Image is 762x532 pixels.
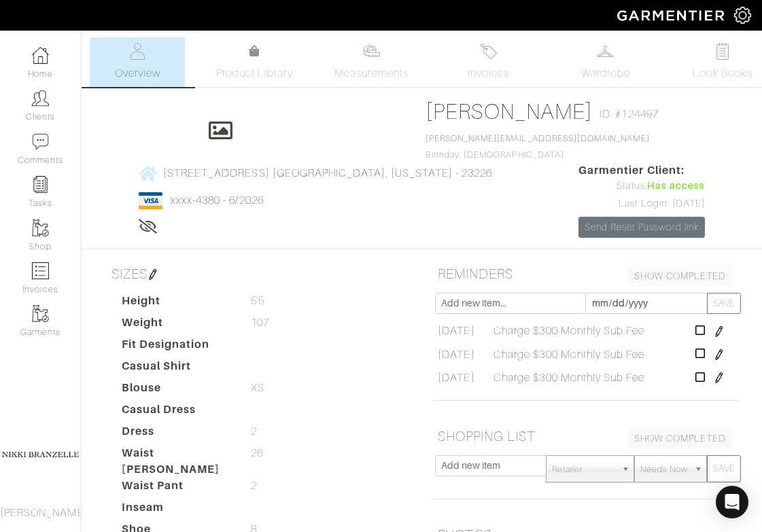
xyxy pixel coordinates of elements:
img: visa-934b35602734be37eb7d5d7e5dbcd2044c359bf20a24dc3361ca3fa54326a8a7.png [139,192,162,209]
h5: SHOPPING LIST [432,423,738,450]
img: orders-27d20c2124de7fd6de4e0e44c1d41de31381a507db9b33961299e4e07d508b8c.svg [480,43,497,60]
a: Wardrobe [558,37,653,87]
img: clients-icon-6bae9207a08558b7cb47a8932f037763ab4055f8c8b6bfacd5dc20c3e0201464.png [32,90,49,107]
div: Status: [578,179,705,194]
span: Overview [115,65,160,82]
span: Garmentier Client: [578,162,705,179]
a: Product Library [207,43,302,82]
a: SHOW COMPLETED [628,428,733,449]
input: Add new item... [435,293,586,314]
span: 5'5 [251,293,264,309]
img: garments-icon-b7da505a4dc4fd61783c78ac3ca0ef83fa9d6f193b1c9dc38574b1d14d53ca28.png [32,305,49,322]
span: Birthday: [DEMOGRAPHIC_DATA] [426,134,650,160]
span: Product Library [216,65,293,82]
img: measurements-466bbee1fd09ba9460f595b01e5d73f9e2bff037440d3c8f018324cb6cdf7a4a.svg [363,43,380,60]
img: gear-icon-white-bd11855cb880d31180b6d7d6211b90ccbf57a29d726f0c71d8c61bd08dd39cc2.png [734,7,751,24]
a: Overview [90,37,185,87]
h5: SIZES [106,260,412,287]
img: pen-cf24a1663064a2ec1b9c1bd2387e9de7a2fa800b781884d57f21acf72779bad2.png [714,326,725,337]
div: Open Intercom Messenger [716,486,748,518]
img: pen-cf24a1663064a2ec1b9c1bd2387e9de7a2fa800b781884d57f21acf72779bad2.png [714,372,725,383]
img: wardrobe-487a4870c1b7c33e795ec22d11cfc2ed9d08956e64fb3008fe2437562e282088.svg [597,43,614,60]
span: Has access [647,179,706,194]
span: 107 [251,315,269,331]
span: [STREET_ADDRESS] [GEOGRAPHIC_DATA], [US_STATE] - 23226 [163,167,493,179]
img: dashboard-icon-dbcd8f5a0b271acd01030246c82b418ddd0df26cd7fceb0bd07c9910d44c42f6.png [32,47,49,64]
span: ID: #124497 [600,106,659,122]
img: pen-cf24a1663064a2ec1b9c1bd2387e9de7a2fa800b781884d57f21acf72779bad2.png [714,349,725,360]
dt: Fit Designation [111,336,241,358]
dt: Waist [PERSON_NAME] [111,445,241,478]
a: SHOW COMPLETED [628,266,733,287]
a: Invoices [441,37,536,87]
dt: Blouse [111,380,241,402]
span: Charge $300 Monthly Sub Fee [493,347,644,363]
a: xxxx-4380 - 6/2026 [171,194,264,207]
div: Last Login: [DATE] [578,196,705,211]
a: [STREET_ADDRESS] [GEOGRAPHIC_DATA], [US_STATE] - 23226 [139,164,493,181]
a: Send Reset Password link [578,217,705,238]
img: orders-icon-0abe47150d42831381b5fb84f609e132dff9fe21cb692f30cb5eec754e2cba89.png [32,262,49,279]
span: 26 [251,445,263,461]
a: [PERSON_NAME] [426,99,593,124]
img: comment-icon-a0a6a9ef722e966f86d9cbdc48e553b5cf19dbc54f86b18d962a5391bc8f6eb6.png [32,133,49,150]
button: SAVE [707,293,741,314]
a: Measurements [324,37,419,87]
span: Look Books [693,65,753,82]
span: Retailer [552,456,616,483]
span: [DATE] [438,323,474,339]
span: Measurements [334,65,409,82]
span: Charge $300 Monthly Sub Fee [493,370,644,386]
a: [PERSON_NAME][EMAIL_ADDRESS][DOMAIN_NAME] [426,134,650,143]
span: Charge $300 Monthly Sub Fee [493,323,644,339]
img: garmentier-logo-header-white-b43fb05a5012e4ada735d5af1a66efaba907eab6374d6393d1fbf88cb4ef424d.png [610,3,734,27]
span: 2 [251,423,257,440]
span: [DATE] [438,370,474,386]
dt: Casual Shirt [111,358,241,380]
button: SAVE [707,455,741,482]
span: 2 [251,478,257,494]
span: Invoices [468,65,509,82]
input: Add new item [435,455,547,476]
dt: Waist Pant [111,478,241,499]
dt: Weight [111,315,241,336]
dt: Dress [111,423,241,445]
img: todo-9ac3debb85659649dc8f770b8b6100bb5dab4b48dedcbae339e5042a72dfd3cc.svg [714,43,731,60]
dt: Casual Dress [111,402,241,423]
h5: REMINDERS [432,260,738,287]
img: pen-cf24a1663064a2ec1b9c1bd2387e9de7a2fa800b781884d57f21acf72779bad2.png [148,269,158,280]
img: basicinfo-40fd8af6dae0f16599ec9e87c0ef1c0a1fdea2edbe929e3d69a839185d80c458.svg [129,43,146,60]
img: garments-icon-b7da505a4dc4fd61783c78ac3ca0ef83fa9d6f193b1c9dc38574b1d14d53ca28.png [32,219,49,236]
span: Needs Now [640,456,688,483]
dt: Inseam [111,499,241,521]
img: reminder-icon-8004d30b9f0a5d33ae49ab947aed9ed385cf756f9e5892f1edd6e32f2345188e.png [32,176,49,193]
span: [DATE] [438,347,474,363]
span: XS [251,380,264,396]
dt: Height [111,293,241,315]
span: Wardrobe [581,65,630,82]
